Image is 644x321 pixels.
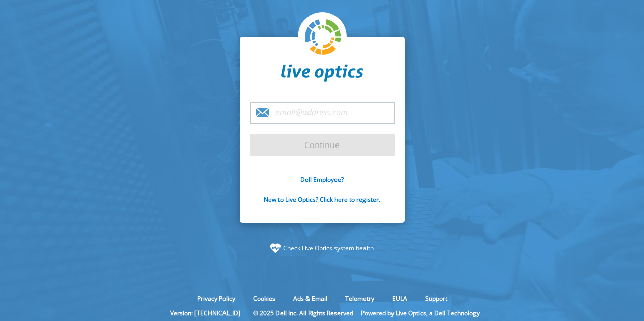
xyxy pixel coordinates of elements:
[384,294,415,303] a: EULA
[361,309,480,317] li: Powered by Live Optics, a Dell Technology
[250,102,395,124] input: email@address.com
[248,309,358,317] li: © 2025 Dell Inc. All Rights Reserved
[281,64,363,82] img: liveoptics-word.svg
[283,243,374,253] a: Check Live Optics system health
[286,294,335,303] a: Ads & Email
[338,294,382,303] a: Telemetry
[189,294,243,303] a: Privacy Policy
[264,195,380,204] a: New to Live Optics? Click here to register.
[417,294,455,303] a: Support
[165,309,245,317] li: Version: [TECHNICAL_ID]
[300,175,344,184] a: Dell Employee?
[245,294,283,303] a: Cookies
[305,19,342,56] img: liveoptics-logo.svg
[270,243,281,253] img: status-check-icon.svg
